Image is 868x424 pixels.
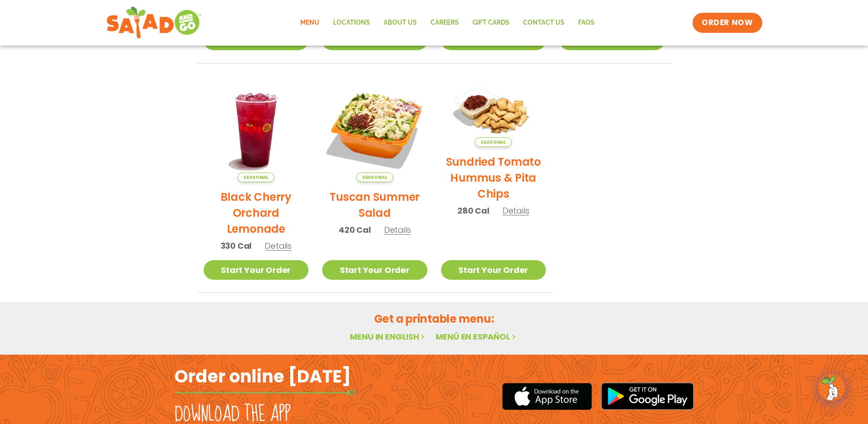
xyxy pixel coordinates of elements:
span: 330 Cal [221,240,252,252]
span: 280 Cal [457,204,489,217]
a: Menu [293,12,326,33]
a: Careers [424,12,466,33]
a: Contact Us [516,12,571,33]
a: Start Your Order [204,260,309,280]
a: Menú en español [436,331,518,342]
span: ORDER NOW [702,17,753,28]
img: wpChatIcon [819,375,844,400]
span: Details [384,224,411,236]
img: new-SAG-logo-768×292 [106,5,202,41]
img: Product photo for Tuscan Summer Salad [322,77,427,183]
span: Seasonal [356,173,393,182]
img: fork [175,390,357,395]
h2: Get a printable menu: [197,311,672,327]
img: Product photo for Black Cherry Orchard Lemonade [204,77,309,183]
img: Product photo for Sundried Tomato Hummus & Pita Chips [441,77,546,147]
h2: Sundried Tomato Hummus & Pita Chips [441,154,546,202]
img: appstore [502,382,592,411]
img: google_play [601,382,694,410]
a: Start Your Order [441,260,546,280]
a: ORDER NOW [693,13,762,33]
h2: Order online [DATE] [175,365,351,387]
h2: Black Cherry Orchard Lemonade [204,189,309,237]
span: Details [503,205,529,216]
span: Seasonal [475,137,512,147]
a: Locations [326,12,377,33]
a: About Us [377,12,424,33]
h2: Tuscan Summer Salad [322,189,427,221]
nav: Menu [293,12,601,33]
span: 420 Cal [339,224,371,236]
a: Menu in English [350,331,426,342]
a: FAQs [571,12,601,33]
a: GIFT CARDS [466,12,516,33]
span: Seasonal [237,173,274,182]
a: Start Your Order [322,260,427,280]
span: Details [265,240,292,251]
